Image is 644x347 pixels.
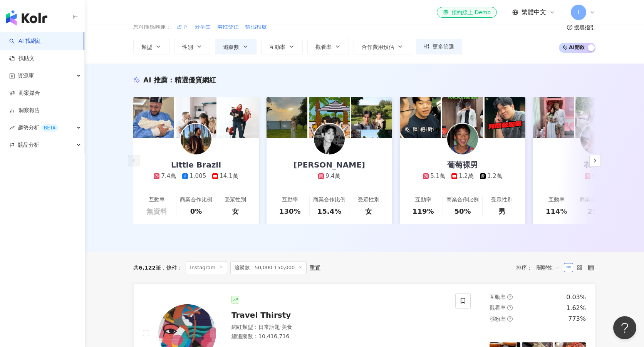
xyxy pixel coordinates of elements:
[225,196,246,204] div: 受眾性別
[133,265,161,271] div: 共 筆
[568,315,586,323] div: 773%
[358,196,379,204] div: 受眾性別
[9,37,42,45] a: searchAI 找網紅
[282,196,298,204] div: 互動率
[566,293,586,302] div: 0.03%
[442,97,483,138] img: post-image
[231,310,291,320] span: Travel Thirsty
[269,44,285,50] span: 互動率
[485,97,525,138] img: post-image
[174,39,210,54] button: 性別
[6,10,47,25] img: logo
[231,333,446,340] div: 總追蹤數 ： 10,416,716
[578,8,579,17] span: I
[133,39,169,54] button: 類型
[141,44,152,50] span: 類型
[439,159,486,170] div: 葡萄裸男
[195,23,211,31] span: 分享生
[177,23,188,31] span: 占卜
[507,294,513,300] span: question-circle
[459,172,474,180] div: 1.2萬
[566,304,586,312] div: 1.62%
[567,25,572,30] span: question-circle
[548,196,565,204] div: 互動率
[351,97,392,138] img: post-image
[176,97,216,138] img: post-image
[9,125,15,131] span: rise
[258,324,280,330] span: 日常話題
[139,265,156,271] span: 6,122
[286,159,373,170] div: [PERSON_NAME]
[133,23,171,31] span: 您可能感興趣：
[279,206,301,216] div: 130%
[315,44,332,50] span: 觀看率
[413,206,434,216] div: 119%
[180,196,212,204] div: 商業合作比例
[314,124,345,154] img: KOL Avatar
[362,44,394,50] span: 合作費用預估
[487,172,502,180] div: 1.2萬
[498,206,505,216] div: 男
[490,316,506,322] span: 漲粉率
[613,316,636,339] iframe: Help Scout Beacon - Open
[400,138,525,224] a: 葡萄裸男5.1萬1.2萬1.2萬互動率119%商業合作比例50%受眾性別男
[280,324,282,330] span: ·
[9,107,40,114] a: 洞察報告
[133,138,259,224] a: Little Brazil7.4萬1,00514.1萬互動率無資料商業合作比例0%受眾性別女
[217,23,239,31] span: 兩性交往
[587,206,604,216] div: 25%
[433,44,454,50] span: 更多篩選
[161,265,183,271] span: 條件 ：
[592,172,607,180] div: 6.2萬
[522,8,546,17] span: 繁體中文
[9,55,35,62] a: 找貼文
[230,261,307,274] span: 追蹤數：50,000-150,000
[307,39,349,54] button: 觀看率
[516,262,564,274] div: 排序：
[491,196,513,204] div: 受眾性別
[533,97,574,138] img: post-image
[580,196,612,204] div: 商業合作比例
[133,97,174,138] img: post-image
[218,97,259,138] img: post-image
[575,97,616,138] img: post-image
[18,136,39,154] span: 競品分析
[143,75,216,85] div: AI 推薦 ：
[223,44,239,50] span: 追蹤數
[267,97,307,138] img: post-image
[149,196,165,204] div: 互動率
[416,39,462,54] button: 更多篩選
[309,97,350,138] img: post-image
[313,196,345,204] div: 商業合作比例
[430,172,445,180] div: 5.1萬
[454,206,471,216] div: 50%
[400,97,441,138] img: post-image
[507,316,513,322] span: question-circle
[325,172,340,180] div: 9.4萬
[215,39,257,54] button: 追蹤數
[232,206,239,216] div: 女
[537,262,560,274] span: 關聯性
[415,196,431,204] div: 互動率
[9,89,40,97] a: 商案媒合
[18,119,59,136] span: 趨勢分析
[446,196,479,204] div: 商業合作比例
[220,172,238,180] div: 14.1萬
[490,294,506,300] span: 互動率
[177,23,188,31] button: 占卜
[261,39,303,54] button: 互動率
[354,39,411,54] button: 合作費用預估
[365,206,372,216] div: 女
[18,67,34,84] span: 資源庫
[181,124,211,154] img: KOL Avatar
[186,261,227,274] span: Instagram
[437,7,497,18] a: 預約線上 Demo
[217,23,239,31] button: 兩性交往
[490,305,506,311] span: 觀看率
[190,206,202,216] div: 0%
[41,124,59,132] div: BETA
[580,124,611,154] img: KOL Avatar
[310,265,320,271] div: 重置
[267,138,392,224] a: [PERSON_NAME]9.4萬互動率130%商業合作比例15.4%受眾性別女
[574,24,595,30] div: 搜尋指引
